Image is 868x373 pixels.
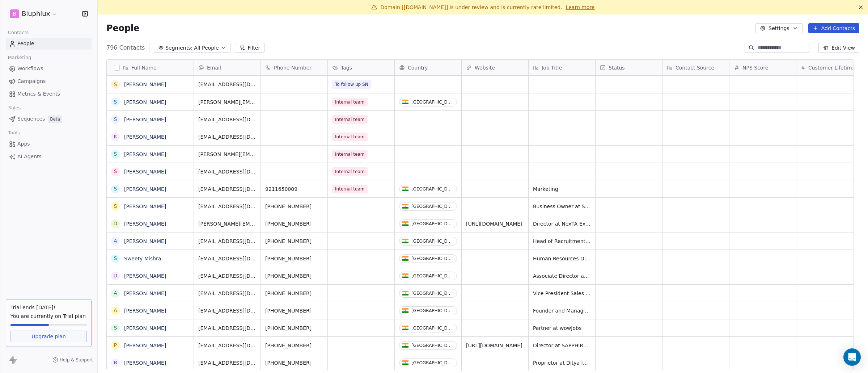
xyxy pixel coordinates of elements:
[124,151,166,157] a: [PERSON_NAME]
[808,64,859,71] span: Customer Lifetime Value
[265,359,323,366] span: [PHONE_NUMBER]
[124,290,166,296] a: [PERSON_NAME]
[198,307,256,314] span: [EMAIL_ADDRESS][DOMAIN_NAME]
[818,43,859,53] button: Edit View
[609,64,625,71] span: Status
[265,220,323,227] span: [PHONE_NUMBER]
[198,290,256,297] span: [EMAIL_ADDRESS][DOMAIN_NAME]
[131,64,157,71] span: Full Name
[198,185,256,193] span: [EMAIL_ADDRESS][DOMAIN_NAME]
[124,273,166,279] a: [PERSON_NAME]
[5,27,32,38] span: Contacts
[332,115,368,124] span: Internal team
[466,221,522,227] a: [URL][DOMAIN_NAME]
[676,64,714,71] span: Contact Source
[411,343,454,348] div: [GEOGRAPHIC_DATA]
[662,60,729,75] div: Contact Source
[17,153,42,160] span: AI Agents
[17,40,34,47] span: People
[6,88,92,100] a: Metrics & Events
[124,256,161,261] a: Sweety Mishra
[114,255,117,262] div: S
[742,64,768,71] span: NPS Score
[533,203,591,210] span: Business Owner at Suntech Engineers & Contractors
[265,203,323,210] span: [PHONE_NUMBER]
[124,81,166,87] a: [PERSON_NAME]
[10,313,87,320] span: You are currently on Trial plan
[265,255,323,262] span: [PHONE_NUMBER]
[729,60,796,75] div: NPS Score
[265,185,323,193] span: 9211650009
[198,359,256,366] span: [EMAIL_ADDRESS][DOMAIN_NAME]
[596,60,662,75] div: Status
[542,64,562,71] span: Job Title
[124,186,166,192] a: [PERSON_NAME]
[235,43,265,53] button: Filter
[5,102,24,113] span: Sales
[198,168,256,175] span: [EMAIL_ADDRESS][DOMAIN_NAME]
[533,272,591,280] span: Associate Director at Outline Systems [GEOGRAPHIC_DATA]
[533,185,591,193] span: Marketing
[10,331,87,342] a: Upgrade plan
[261,60,327,75] div: Phone Number
[17,140,30,148] span: Apps
[411,273,454,278] div: [GEOGRAPHIC_DATA]
[332,98,368,106] span: Internal team
[533,324,591,332] span: Partner at wowJobs
[198,151,256,158] span: [PERSON_NAME][EMAIL_ADDRESS][PERSON_NAME][DOMAIN_NAME]
[114,98,117,106] div: S
[533,307,591,314] span: Founder and Managing Director at Mind Click
[114,150,117,158] div: S
[17,77,46,85] span: Campaigns
[17,115,45,123] span: Sequences
[114,237,117,245] div: A
[124,204,166,209] a: [PERSON_NAME]
[114,202,117,210] div: S
[31,333,66,340] span: Upgrade plan
[114,341,117,349] div: P
[332,185,368,193] span: Internal team
[332,150,368,159] span: Internal team
[13,10,16,17] span: B
[328,60,394,75] div: Tags
[341,64,352,71] span: Tags
[395,60,461,75] div: Country
[114,185,117,193] div: S
[265,324,323,332] span: [PHONE_NUMBER]
[194,44,219,52] span: All People
[114,116,117,123] div: S
[533,255,591,262] span: Human Resources Director at Corporate Roasters
[411,256,454,261] div: [GEOGRAPHIC_DATA]
[411,204,454,209] div: [GEOGRAPHIC_DATA]
[198,342,256,349] span: [EMAIL_ADDRESS][DOMAIN_NAME]
[475,64,495,71] span: Website
[114,307,117,314] div: A
[124,221,166,227] a: [PERSON_NAME]
[265,290,323,297] span: [PHONE_NUMBER]
[22,9,50,18] span: Bluphlux
[411,186,454,192] div: [GEOGRAPHIC_DATA]
[124,117,166,122] a: [PERSON_NAME]
[124,169,166,175] a: [PERSON_NAME]
[60,357,93,363] span: Help & Support
[198,255,256,262] span: [EMAIL_ADDRESS][DOMAIN_NAME]
[265,342,323,349] span: [PHONE_NUMBER]
[408,64,428,71] span: Country
[9,8,59,20] button: BBluphlux
[411,221,454,226] div: [GEOGRAPHIC_DATA]
[52,357,93,363] a: Help & Support
[5,52,34,63] span: Marketing
[5,127,23,138] span: Tools
[198,133,256,141] span: [EMAIL_ADDRESS][DOMAIN_NAME]
[411,291,454,296] div: [GEOGRAPHIC_DATA]
[124,360,166,366] a: [PERSON_NAME]
[808,23,859,33] button: Add Contacts
[411,308,454,313] div: [GEOGRAPHIC_DATA]
[124,134,166,140] a: [PERSON_NAME]
[332,133,368,141] span: Internal team
[114,220,118,227] div: D
[198,99,256,106] span: [PERSON_NAME][EMAIL_ADDRESS][DOMAIN_NAME]
[106,23,139,34] span: People
[533,220,591,227] span: Director at NexTA Executive Search
[533,290,591,297] span: Vice President Sales & Recruitment at ParaData Software Systems Inc.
